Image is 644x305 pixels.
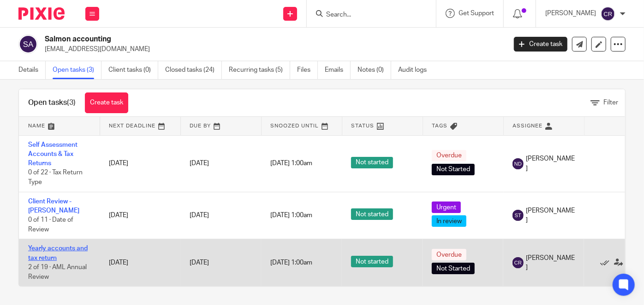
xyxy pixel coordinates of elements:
p: [PERSON_NAME] [545,9,596,18]
a: Details [18,61,46,79]
span: Tags [432,123,448,128]
td: [DATE] [100,192,180,239]
span: (3) [67,99,76,106]
a: Client Review - [PERSON_NAME] [28,198,79,214]
img: svg%3E [513,210,524,221]
span: Not Started [432,263,475,274]
span: 2 of 19 · AML Annual Review [28,264,87,280]
a: Audit logs [398,61,434,79]
img: Pixie [18,7,65,20]
td: [DATE] [100,135,180,192]
span: Get Support [459,10,494,17]
h2: Salmon accounting [45,35,409,44]
p: [EMAIL_ADDRESS][DOMAIN_NAME] [45,45,500,54]
a: Recurring tasks (5) [229,61,290,79]
a: Self Assessment Accounts & Tax Returns [28,142,78,167]
span: Snoozed Until [271,123,319,128]
a: Create task [85,92,128,113]
a: Client tasks (0) [108,61,158,79]
span: [DATE] [190,160,209,167]
span: Urgent [432,201,461,213]
span: Not started [351,208,393,220]
td: [DATE] [100,239,180,286]
span: Filter [603,99,618,106]
a: Mark as done [600,258,614,267]
input: Search [325,11,408,19]
span: Not Started [432,164,475,175]
img: svg%3E [513,257,524,268]
span: Overdue [432,249,466,260]
h1: Open tasks [28,98,76,108]
span: [DATE] 1:00am [270,212,312,219]
span: 0 of 11 · Date of Review [28,217,73,233]
img: svg%3E [18,35,38,54]
span: [DATE] [190,212,209,219]
span: [DATE] 1:00am [270,161,312,167]
img: svg%3E [601,6,615,21]
span: [DATE] 1:00am [270,259,312,266]
span: 0 of 22 · Tax Return Type [28,170,83,186]
a: Notes (0) [358,61,391,79]
span: [DATE] [190,259,209,266]
a: Create task [514,37,567,52]
span: [PERSON_NAME] [526,206,575,225]
span: Not started [351,157,393,168]
a: Files [297,61,318,79]
span: Not started [351,256,393,267]
span: Overdue [432,150,466,161]
span: [PERSON_NAME] [526,154,575,173]
img: svg%3E [513,158,524,169]
span: In review [432,215,466,227]
a: Yearly accounts and tax return [28,245,88,261]
a: Emails [325,61,351,79]
a: Closed tasks (24) [165,61,222,79]
span: [PERSON_NAME] [526,253,575,272]
span: Status [352,123,375,128]
a: Open tasks (3) [53,61,101,79]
